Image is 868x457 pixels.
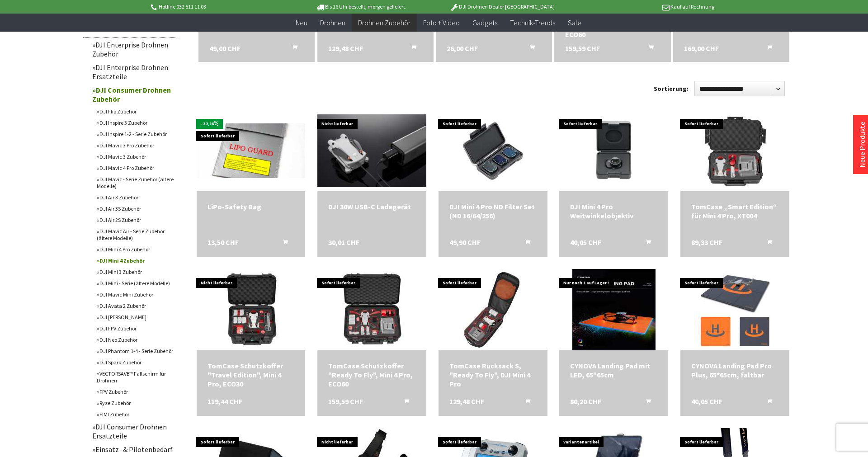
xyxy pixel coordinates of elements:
a: DJI Mini 4 Pro Zubehör [92,244,178,255]
a: DJI Consumer Drohnen Ersatzteile [88,420,178,443]
a: TomCase Schutzkoffer "Travel Edition", Mini 4 Pro, ECO30 119,44 CHF [208,361,295,388]
span: Neu [296,18,307,27]
span: 80,20 CHF [570,397,601,406]
button: In den Warenkorb [637,43,659,55]
a: DJI Phantom 1-4 - Serie Zubehör [92,345,178,357]
span: 129,48 CHF [449,397,484,406]
a: TomCase Rucksack S, "Ready To Fly", DJI Mini 4 Pro 129,48 CHF In den Warenkorb [449,361,537,388]
a: DJI Mavic Mini Zubehör [92,289,178,300]
a: DJI Mini 4 Pro ND Filter Set (ND 16/64/256) 49,90 CHF In den Warenkorb [449,202,537,220]
span: 169,00 CHF [684,43,719,54]
a: Foto + Video [417,14,466,32]
span: 40,05 CHF [691,397,722,406]
a: DJI Mini 4 Pro Weitwinkelobjektiv 40,05 CHF In den Warenkorb [570,202,657,220]
a: DJI Mavic 4 Pro Zubehör [92,162,178,174]
span: Drohnen [320,18,345,27]
a: DJI Spark Zubehör [92,357,178,368]
img: TomCase Schutzkoffer "Ready To Fly", Mini 4 Pro, ECO60 [331,269,413,350]
a: DJI Air 3S Zubehör [92,203,178,214]
img: CYNOVA Landing Pad mit LED, 65"65cm [572,269,656,350]
span: 40,05 CHF [570,238,601,247]
a: DJI Neo Zubehör [92,334,178,345]
a: FIMI Zubehör [92,409,178,420]
a: TomCase Schutzkoffer "Ready To Fly", Mini 4 Pro, ECO60 159,59 CHF In den Warenkorb [328,361,415,388]
a: Sale [561,14,588,32]
span: 13,50 CHF [208,238,239,247]
a: DJI Consumer Drohnen Zubehör [88,83,178,106]
span: Gadgets [472,18,497,27]
span: Sale [568,18,581,27]
a: DJI Flip Zubehör [92,106,178,117]
button: In den Warenkorb [514,238,536,250]
div: CYNOVA Landing Pad Pro Plus, 65*65cm, faltbar [691,361,778,379]
a: DJI [PERSON_NAME] [92,311,178,323]
p: Hotline 032 511 11 03 [149,1,290,12]
span: Foto + Video [423,18,460,27]
div: DJI Mini 4 Pro Weitwinkelobjektiv [570,202,657,220]
button: In den Warenkorb [635,397,656,409]
img: TomCase Rucksack S, "Ready To Fly", DJI Mini 4 Pro [452,269,533,350]
span: 89,33 CHF [691,238,722,247]
a: DJI Mini 4 Zubehör [92,255,178,266]
label: Sortierung: [654,81,689,96]
span: 129,48 CHF [328,43,363,54]
img: DJI Mini 4 Pro Weitwinkelobjektiv [563,110,665,191]
p: Bis 16 Uhr bestellt, morgen geliefert. [290,1,431,12]
span: 119,44 CHF [208,397,242,406]
span: 159,59 CHF [328,397,363,406]
a: Ryze Zubehör [92,397,178,409]
a: Neue Produkte [858,122,867,168]
a: DJI Avata 2 Zubehör [92,300,178,311]
button: In den Warenkorb [519,43,540,55]
a: DJI Inspire 3 Zubehör [92,117,178,128]
a: VECTORSAVE™ Fallschirm für Drohnen [92,368,178,386]
button: In den Warenkorb [281,43,303,55]
a: LiPo-Safety Bag 13,50 CHF In den Warenkorb [208,202,295,211]
a: DJI Enterprise Drohnen Zubehör [88,38,178,61]
div: LiPo-Safety Bag [208,202,295,211]
a: DJI Air 2S Zubehör [92,214,178,226]
div: TomCase Schutzkoffer "Ready To Fly", Mini 4 Pro, ECO60 [328,361,415,388]
img: DJI Mini 4 Pro ND Filter Set (ND 16/64/256) [442,110,544,191]
img: TomCase „Smart Edition“ für Mini 4 Pro, XT004 [694,110,776,191]
button: In den Warenkorb [514,397,536,409]
p: Kauf auf Rechnung [573,1,714,12]
button: In den Warenkorb [272,238,293,250]
img: CYNOVA Landing Pad Pro Plus, 65*65cm, faltbar [694,269,776,350]
p: DJI Drohnen Dealer [GEOGRAPHIC_DATA] [432,1,573,12]
a: Drohnen Zubehör [352,14,417,32]
span: Technik-Trends [510,18,555,27]
a: FPV Zubehör [92,386,178,397]
span: Drohnen Zubehör [358,18,410,27]
button: In den Warenkorb [756,397,778,409]
a: DJI 30W USB-C Ladegerät 30,01 CHF [328,202,415,211]
button: In den Warenkorb [393,397,415,409]
div: DJI 30W USB-C Ladegerät [328,202,415,211]
a: DJI Enterprise Drohnen Ersatzteile [88,61,178,83]
a: Einsatz- & Pilotenbedarf [88,443,178,456]
a: Technik-Trends [504,14,561,32]
span: 30,01 CHF [328,238,359,247]
img: LiPo-Safety Bag [197,123,306,178]
a: CYNOVA Landing Pad mit LED, 65"65cm 80,20 CHF In den Warenkorb [570,361,657,379]
div: TomCase „Smart Edition“ für Mini 4 Pro, XT004 [691,202,778,220]
a: DJI Mavic Air - Serie Zubehör (ältere Modelle) [92,226,178,244]
img: TomCase Schutzkoffer "Travel Edition", Mini 4 Pro, ECO30 [210,269,292,350]
a: TomCase „Smart Edition“ für Mini 4 Pro, XT004 89,33 CHF In den Warenkorb [691,202,778,220]
div: DJI Mini 4 Pro ND Filter Set (ND 16/64/256) [449,202,537,220]
span: 49,00 CHF [209,43,241,54]
button: In den Warenkorb [756,238,778,250]
span: 159,59 CHF [565,43,600,54]
a: Drohnen [314,14,352,32]
span: 49,90 CHF [449,238,481,247]
a: DJI Inspire 1-2 - Serie Zubehör [92,128,178,140]
button: In den Warenkorb [756,43,778,55]
button: In den Warenkorb [400,43,422,55]
a: DJI FPV Zubehör [92,323,178,334]
button: In den Warenkorb [635,238,656,250]
a: CYNOVA Landing Pad Pro Plus, 65*65cm, faltbar 40,05 CHF In den Warenkorb [691,361,778,379]
img: DJI 30W USB-C Ladegerät [317,114,426,187]
a: DJI Mavic - Serie Zubehör (ältere Modelle) [92,174,178,192]
div: TomCase Rucksack S, "Ready To Fly", DJI Mini 4 Pro [449,361,537,388]
div: CYNOVA Landing Pad mit LED, 65"65cm [570,361,657,379]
